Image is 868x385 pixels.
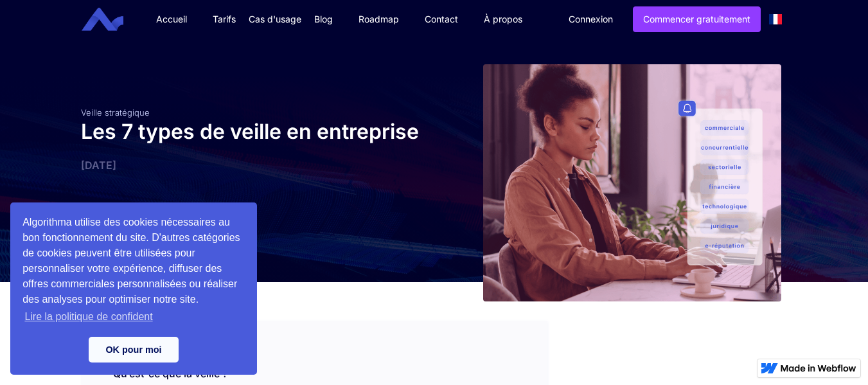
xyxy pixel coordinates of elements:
a: dismiss cookie message [89,337,179,363]
h1: Les 7 types de veille en entreprise [81,118,428,146]
a: learn more about cookies [22,307,155,327]
img: Made in Webflow [781,364,856,372]
a: Qu’est-ce que la veille ? [113,367,227,380]
div: SOMMAIRE [81,321,548,354]
div: Veille stratégique [81,107,428,118]
a: home [91,8,133,31]
div: Cas d'usage [249,13,301,26]
div: cookieconsent [10,202,257,375]
span: Algorithma utilise des cookies nécessaires au bon fonctionnement du site. D'autres catégories de ... [22,215,245,327]
div: [DATE] [81,159,428,172]
a: Commencer gratuitement [633,6,761,32]
a: Connexion [559,7,623,31]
